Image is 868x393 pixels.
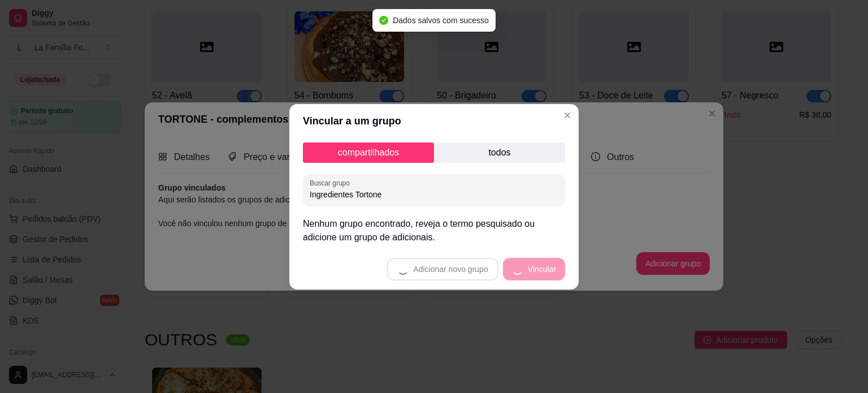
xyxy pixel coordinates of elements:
[303,142,434,163] p: compartilhados
[434,142,565,163] p: todos
[558,106,576,124] button: Close
[289,104,579,138] header: Vincular a um grupo
[303,217,565,244] p: Nenhum grupo encontrado, reveja o termo pesquisado ou adicione um grupo de adicionais.
[310,178,354,188] label: Buscar grupo
[310,189,558,200] input: Buscar grupo
[379,16,388,25] span: check-circle
[393,16,489,25] span: Dados salvos com sucesso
